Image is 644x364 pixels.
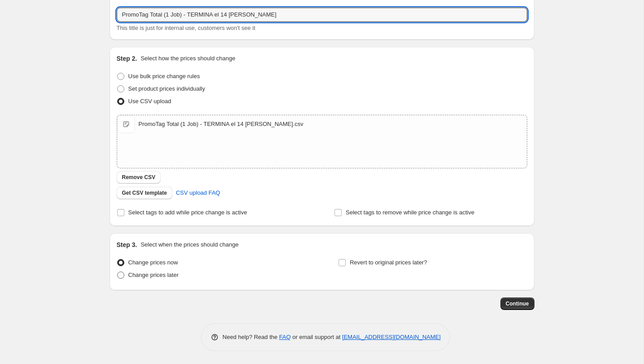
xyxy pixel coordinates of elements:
span: Continue [506,300,529,307]
span: Use CSV upload [128,98,171,105]
span: Change prices now [128,259,178,266]
p: Select how the prices should change [140,54,235,63]
a: CSV upload FAQ [170,186,225,200]
h2: Step 2. [117,54,137,63]
a: FAQ [279,334,291,340]
span: Use bulk price change rules [128,73,200,79]
span: Select tags to add while price change is active [128,209,247,216]
span: Select tags to remove while price change is active [346,209,475,216]
button: Continue [500,297,534,310]
span: Revert to original prices later? [350,259,427,266]
a: [EMAIL_ADDRESS][DOMAIN_NAME] [342,334,441,340]
span: Change prices later [128,272,179,278]
div: PromoTag Total (1 Job) - TERMINA el 14 [PERSON_NAME].csv [139,120,304,129]
span: CSV upload FAQ [176,188,220,197]
h2: Step 3. [117,240,137,249]
span: Remove CSV [122,174,156,181]
span: This title is just for internal use, customers won't see it [117,25,255,31]
span: or email support at [291,334,342,340]
span: Get CSV template [122,189,167,197]
button: Get CSV template [117,187,173,199]
button: Remove CSV [117,171,161,184]
span: Need help? Read the [223,334,280,340]
p: Select when the prices should change [140,240,238,249]
input: 30% off holiday sale [117,8,527,22]
span: Set product prices individually [128,85,205,92]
